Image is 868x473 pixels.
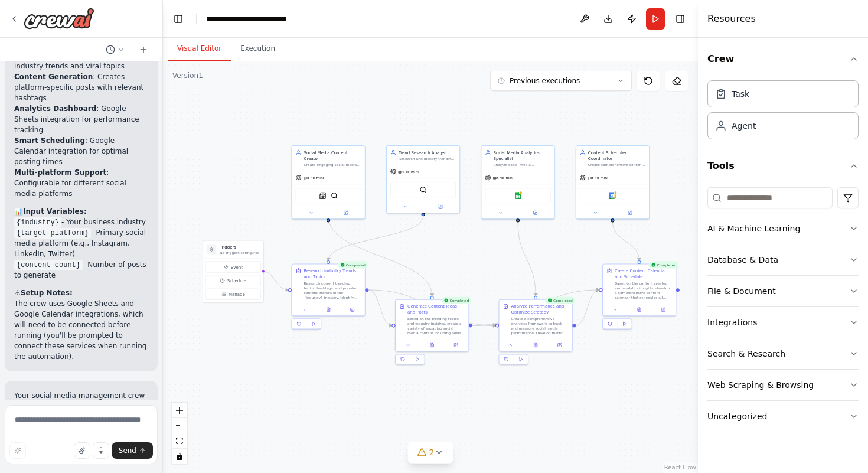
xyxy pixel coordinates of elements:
button: Switch to previous chat [101,43,129,57]
div: Version 1 [172,71,203,80]
h2: ⚠ [14,288,148,298]
button: Previous executions [490,71,632,91]
h4: Resources [707,12,756,26]
div: Create Content Calendar and Schedule [615,268,672,280]
img: Google calendar [609,192,616,199]
div: AI & Machine Learning [707,223,800,234]
div: CompletedGenerate Content Ideas and PostsBased on the trending topics and industry insights, crea... [395,299,469,367]
div: Task [732,88,749,100]
button: Schedule [205,275,261,286]
p: No triggers configured [220,250,260,255]
div: Integrations [707,317,757,328]
g: Edge from e208b7f2-1e8e-4607-9937-9f8a42102b98 to 9fda5f85-396c-4349-a2ad-1fb1b47c06f5 [515,222,539,296]
button: 2 [408,442,453,464]
img: SerperDevTool [420,186,427,193]
div: Web Scraping & Browsing [707,379,814,391]
div: Trend Research AnalystResearch and identify trending topics, hashtags, and content themes in the ... [386,145,460,213]
button: Hide right sidebar [672,11,688,27]
li: : Configurable for different social media platforms [14,167,148,199]
div: Search & Research [707,348,785,360]
div: Social Media Content CreatorCreate engaging social media content including posts, captions, and h... [291,145,365,219]
div: Social Media Content Creator [304,149,361,161]
div: Based on the content created and analytics insights, develop a comprehensive content calendar tha... [615,281,672,300]
g: Edge from 77b01986-fec9-4266-a7dc-43995c4e43bc to 9fda5f85-396c-4349-a2ad-1fb1b47c06f5 [368,287,495,328]
button: toggle interactivity [172,449,187,464]
img: BraveSearchTool [331,192,338,199]
button: Open in side panel [549,341,569,348]
div: Create a comprehensive analytics framework to track and measure social media performance. Develop... [511,317,569,335]
strong: Content Generation [14,73,93,81]
button: Open in side panel [329,209,363,216]
span: Send [119,446,136,455]
div: Social Media Analytics SpecialistAnalyze social media performance metrics, engagement rates, and ... [481,145,554,219]
g: Edge from 77b01986-fec9-4266-a7dc-43995c4e43bc to 785bbe9f-7bc6-4bfb-b9fc-77300dba30d0 [368,287,391,328]
span: gpt-4o-mini [588,175,608,180]
strong: Analytics Dashboard [14,105,96,113]
button: Web Scraping & Browsing [707,370,859,400]
button: Open in side panel [653,306,673,313]
div: Analyze social media performance metrics, engagement rates, and audience behavior to provide insi... [493,162,550,167]
button: Visual Editor [168,37,231,61]
div: Completed [648,262,678,269]
div: Uncategorized [707,410,767,422]
p: The crew uses Google Sheets and Google Calendar integrations, which will need to be connected bef... [14,298,148,362]
div: File & Document [707,285,776,297]
button: View output [523,341,548,348]
div: Research and identify trending topics, hashtags, and content themes in the {industry} industry to... [399,156,456,161]
img: SerplyNewsSearchTool [319,192,326,199]
button: Send [112,442,153,459]
nav: breadcrumb [206,13,327,25]
button: Tools [707,149,859,182]
img: Logo [24,8,94,29]
div: CompletedAnalyze Performance and Optimize StrategyCreate a comprehensive analytics framework to t... [498,299,572,367]
button: Start a new chat [134,43,153,57]
div: Completed [545,297,575,304]
span: Event [231,264,243,270]
button: Click to speak your automation idea [93,442,109,459]
button: Manage [205,289,261,300]
div: Create comprehensive content calendars, schedule posts for optimal engagement times, and coordina... [588,162,645,167]
g: Edge from c8ae7fe7-f086-44f5-86d5-99c72cbb0640 to d0f4e32e-f536-4272-817e-d9e1792f4e58 [609,222,642,260]
div: Completed [338,262,368,269]
button: Open in side panel [446,341,466,348]
div: Research Industry Trends and Topics [304,268,361,280]
div: CompletedResearch Industry Trends and TopicsResearch current trending topics, hashtags, and popul... [291,264,365,332]
button: Hide left sidebar [170,11,187,27]
button: zoom out [172,418,187,433]
g: Edge from d23ad0bc-70d1-4823-bafa-e76ea4c92729 to 77b01986-fec9-4266-a7dc-43995c4e43bc [325,216,426,260]
code: {content_count} [14,260,83,270]
button: zoom in [172,403,187,418]
li: - Primary social media platform (e.g., Instagram, LinkedIn, Twitter) [14,227,148,259]
strong: Input Variables: [23,207,87,216]
button: View output [316,306,341,313]
li: : Google Sheets integration for performance tracking [14,103,148,135]
div: Social Media Analytics Specialist [493,149,550,161]
span: gpt-4o-mini [492,175,513,180]
div: TriggersNo triggers configuredEventScheduleManage [203,240,264,302]
span: Previous executions [510,76,580,86]
div: Content Scheduler Coordinator [588,149,645,161]
g: Edge from 9fda5f85-396c-4349-a2ad-1fb1b47c06f5 to d0f4e32e-f536-4272-817e-d9e1792f4e58 [576,287,599,328]
li: - Your business industry [14,217,148,227]
g: Edge from 610acb02-a4ad-472c-8383-f3e695e44ede to 785bbe9f-7bc6-4bfb-b9fc-77300dba30d0 [325,216,435,296]
span: gpt-4o-mini [398,169,419,174]
button: Open in side panel [424,203,458,210]
a: React Flow attribution [664,464,696,471]
h3: Triggers [220,244,260,250]
button: View output [626,306,651,313]
button: Open in side panel [613,209,647,216]
div: Create engaging social media content including posts, captions, and hashtags tailored for {target... [304,162,361,167]
div: Research current trending topics, hashtags, and popular content themes in the {industry} industry... [304,281,361,300]
button: Open in side panel [342,306,362,313]
button: fit view [172,433,187,449]
div: CompletedCreate Content Calendar and ScheduleBased on the content created and analytics insights,... [602,264,676,332]
span: gpt-4o-mini [304,175,324,180]
div: React Flow controls [172,403,187,464]
li: - Number of posts to generate [14,259,148,280]
li: : Google Calendar integration for optimal posting times [14,135,148,167]
div: Analyze Performance and Optimize Strategy [511,304,569,315]
button: Database & Data [707,244,859,275]
span: 2 [429,446,435,458]
span: Manage [229,291,245,297]
div: Generate Content Ideas and Posts [407,304,465,315]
